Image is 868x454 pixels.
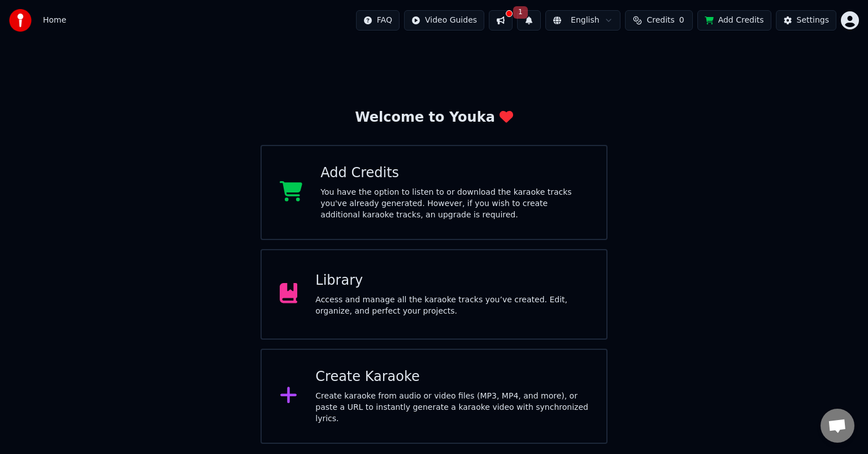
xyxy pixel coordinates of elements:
[315,294,588,317] div: Access and manage all the karaoke tracks you’ve created. Edit, organize, and perfect your projects.
[315,272,588,290] div: Library
[513,6,528,19] span: 1
[821,409,854,443] a: Open chat
[517,10,541,31] button: 1
[776,10,836,31] button: Settings
[315,391,588,425] div: Create karaoke from audio or video files (MP3, MP4, and more), or paste a URL to instantly genera...
[315,368,588,386] div: Create Karaoke
[679,15,684,26] span: 0
[9,9,32,32] img: youka
[797,15,829,26] div: Settings
[320,187,588,221] div: You have the option to listen to or download the karaoke tracks you've already generated. However...
[355,109,513,127] div: Welcome to Youka
[625,10,693,31] button: Credits0
[697,10,771,31] button: Add Credits
[43,15,66,26] span: Home
[43,15,66,26] nav: breadcrumb
[404,10,484,31] button: Video Guides
[646,15,674,26] span: Credits
[356,10,400,31] button: FAQ
[320,164,588,182] div: Add Credits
